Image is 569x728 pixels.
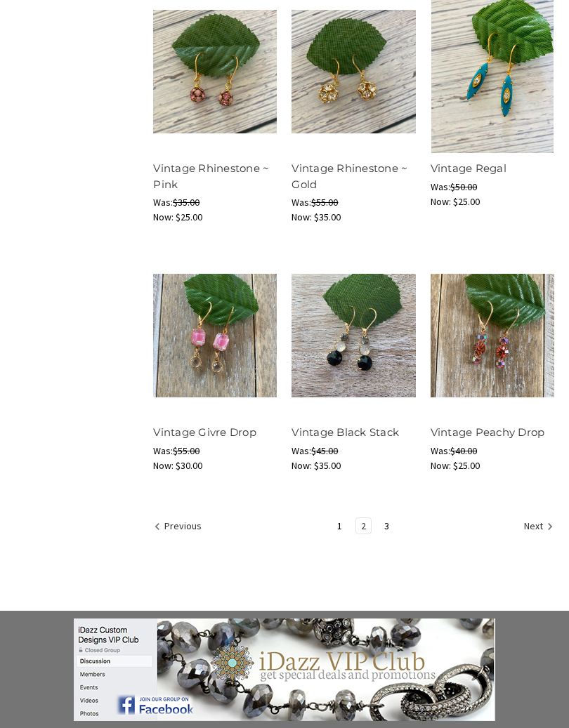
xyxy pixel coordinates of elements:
a: Vintage Black Stack [292,254,415,417]
a: Page 3 of 3 [379,518,394,534]
span: $55.00 [173,444,200,457]
span: $35.00 [314,459,341,472]
span: $35.00 [314,211,341,223]
span: Now: [431,459,451,472]
span: $40.00 [450,444,477,457]
a: Vintage Regal [431,161,506,175]
img: Vintage Rhinestone ~ Gold [292,10,415,133]
a: Page 1 of 3 [332,518,347,534]
span: $25.00 [453,459,480,472]
a: Vintage Peachy Drop [431,254,554,417]
span: $45.00 [311,444,338,457]
img: Vintage Peachy Drop [431,274,554,397]
a: Vintage Rhinestone ~ Gold [292,161,407,191]
nav: pagination [153,517,554,537]
a: Vintage Rhinestone ~ Pink [153,161,269,191]
img: Vintage Givre Drop [153,274,277,397]
span: $25.00 [453,195,480,208]
a: Vintage Givre Drop [153,254,277,417]
a: Page 2 of 3 [356,518,371,534]
span: Now: [153,211,174,223]
img: Vintage Rhinestone ~ Pink [153,10,277,133]
span: $35.00 [173,196,200,209]
a: Previous [154,518,207,536]
div: Was: [431,180,554,194]
div: Was: [292,444,415,458]
span: $30.00 [176,459,202,472]
span: Now: [153,459,174,472]
span: Now: [292,459,312,472]
a: Vintage Black Stack [292,425,399,439]
span: Now: [292,211,312,223]
div: Was: [431,444,554,458]
div: Was: [292,195,415,210]
span: $25.00 [176,211,202,223]
span: $50.00 [450,180,477,193]
a: Vintage Givre Drop [153,425,256,439]
span: $55.00 [311,196,338,209]
img: Vintage Black Stack [292,274,415,397]
div: Was: [153,195,277,210]
a: Vintage Peachy Drop [431,425,545,439]
a: Next [519,518,554,536]
span: Now: [431,195,451,208]
div: Was: [153,444,277,458]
